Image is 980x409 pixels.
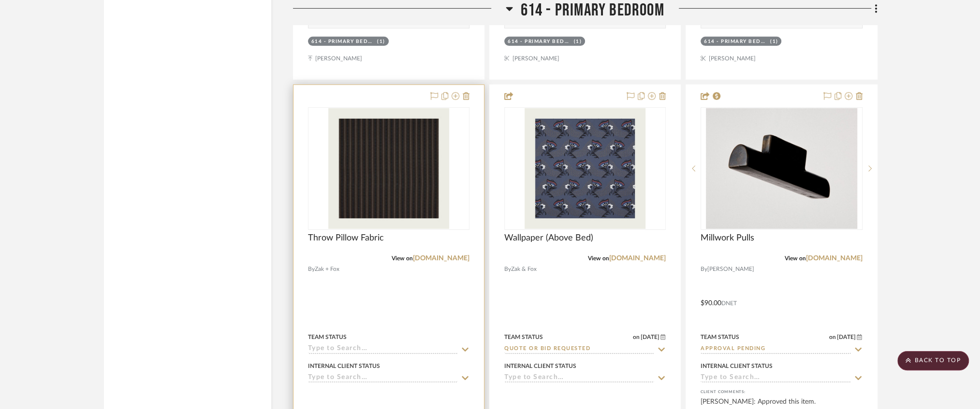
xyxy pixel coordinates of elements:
[588,255,609,261] span: View on
[701,333,739,341] div: Team Status
[707,265,754,274] span: [PERSON_NAME]
[504,345,654,354] input: Type to Search…
[640,334,660,340] span: [DATE]
[504,374,654,383] input: Type to Search…
[701,374,850,383] input: Type to Search…
[392,255,413,261] span: View on
[704,38,768,45] div: 614 - PRIMARY BEDROOM
[785,255,806,261] span: View on
[701,362,773,370] div: Internal Client Status
[511,265,537,274] span: Zak & Fox
[413,255,469,262] a: [DOMAIN_NAME]
[308,108,469,229] div: 0
[308,333,347,341] div: Team Status
[377,38,385,45] div: (1)
[308,233,384,243] span: Throw Pillow Fabric
[633,334,640,340] span: on
[508,38,571,45] div: 614 - PRIMARY BEDROOM
[311,38,375,45] div: 614 - PRIMARY BEDROOM
[308,345,458,354] input: Type to Search…
[573,38,582,45] div: (1)
[525,108,645,229] img: Wallpaper (Above Bed)
[308,374,458,383] input: Type to Search…
[328,108,449,229] img: Throw Pillow Fabric
[706,108,857,229] img: Millwork Pulls
[504,333,543,341] div: Team Status
[806,255,863,262] a: [DOMAIN_NAME]
[770,38,778,45] div: (1)
[836,334,857,340] span: [DATE]
[308,265,315,274] span: By
[701,233,754,243] span: Millwork Pulls
[315,265,339,274] span: Zak + Fox
[308,362,380,370] div: Internal Client Status
[829,334,836,340] span: on
[701,345,850,354] input: Type to Search…
[897,351,969,370] scroll-to-top-button: BACK TO TOP
[609,255,666,262] a: [DOMAIN_NAME]
[504,362,576,370] div: Internal Client Status
[504,265,511,274] span: By
[701,265,707,274] span: By
[504,233,593,243] span: Wallpaper (Above Bed)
